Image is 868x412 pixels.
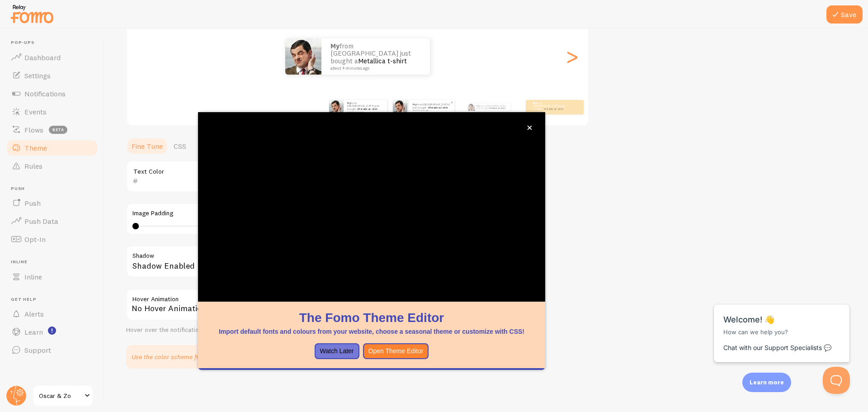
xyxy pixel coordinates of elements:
span: Inline [24,272,42,281]
iframe: Help Scout Beacon - Messages and Notifications [709,282,855,367]
a: Inline [5,268,99,286]
span: Opt-In [24,235,46,244]
a: Metallica t-shirt [358,57,407,65]
span: Theme [24,143,47,152]
p: from [GEOGRAPHIC_DATA] just bought a [413,103,451,111]
small: about 4 minutes ago [347,111,382,113]
span: beta [49,126,67,134]
span: Push Data [24,217,58,226]
a: Alerts [5,305,99,323]
a: Rules [5,157,99,175]
a: Notifications [5,85,99,103]
img: Fomo [467,104,475,111]
a: Settings [5,66,99,85]
strong: My [330,42,340,50]
span: Dashboard [24,53,61,62]
p: Use the color scheme from your website [132,352,245,361]
a: Support [5,341,99,359]
span: Push [11,186,99,192]
span: Inline [11,259,99,265]
a: Theme [5,139,99,157]
a: Metallica t-shirt [358,107,377,111]
button: Watch Later [315,343,359,360]
span: Alerts [24,309,44,318]
strong: My [347,101,351,105]
span: Pop-ups [11,40,99,46]
p: from [GEOGRAPHIC_DATA] just bought a [330,43,421,71]
span: Notifications [24,89,66,98]
div: Shadow Enabled [126,246,397,279]
small: about 4 minutes ago [533,111,568,113]
a: Opt-In [5,230,99,248]
span: Support [24,346,51,355]
a: Metallica t-shirt [490,107,505,109]
a: Push Data [5,212,99,230]
small: about 4 minutes ago [330,66,418,71]
img: Fomo [285,38,321,75]
strong: My [476,104,480,107]
a: Metallica t-shirt [544,107,563,111]
iframe: Help Scout Beacon - Open [823,367,850,394]
a: Metallica t-shirt [429,105,448,109]
span: Learn [24,327,43,336]
strong: My [533,101,537,105]
div: Learn more [742,373,791,392]
a: Dashboard [5,48,99,66]
div: Hover over the notification for preview [126,326,397,334]
span: Flows [24,125,43,134]
span: Rules [24,161,42,170]
svg: <p>Watch New Feature Tutorials!</p> [48,327,56,335]
span: Oscar & Zo [39,390,82,401]
img: Fomo [329,100,344,114]
img: fomo-relay-logo-orange.svg [9,2,55,25]
p: from [GEOGRAPHIC_DATA] just bought a [347,101,383,113]
p: Learn more [750,378,784,387]
span: Get Help [11,297,99,303]
span: Settings [24,71,51,80]
small: about 4 minutes ago [413,109,450,111]
h1: The Fomo Theme Editor [209,309,534,327]
button: Open Theme Editor [363,343,429,360]
a: Oscar & Zo [33,385,94,407]
img: Fomo [393,100,407,114]
label: Image Padding [132,209,391,218]
p: Import default fonts and colours from your website, choose a seasonal theme or customize with CSS! [209,327,534,336]
a: Learn [5,323,99,341]
div: The Fomo Theme EditorImport default fonts and colours from your website, choose a seasonal theme ... [198,112,545,370]
strong: My [413,103,416,106]
p: from [GEOGRAPHIC_DATA] just bought a [476,104,507,111]
a: Flows beta [5,121,99,139]
a: CSS [168,137,192,155]
div: Next slide [566,24,577,89]
span: Push [24,199,41,208]
button: close, [525,123,534,133]
span: Events [24,107,47,116]
a: Push [5,194,99,212]
div: No Hover Animation [126,289,397,321]
a: Events [5,103,99,121]
a: Fine Tune [126,137,168,155]
p: from [GEOGRAPHIC_DATA] just bought a [533,101,569,113]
